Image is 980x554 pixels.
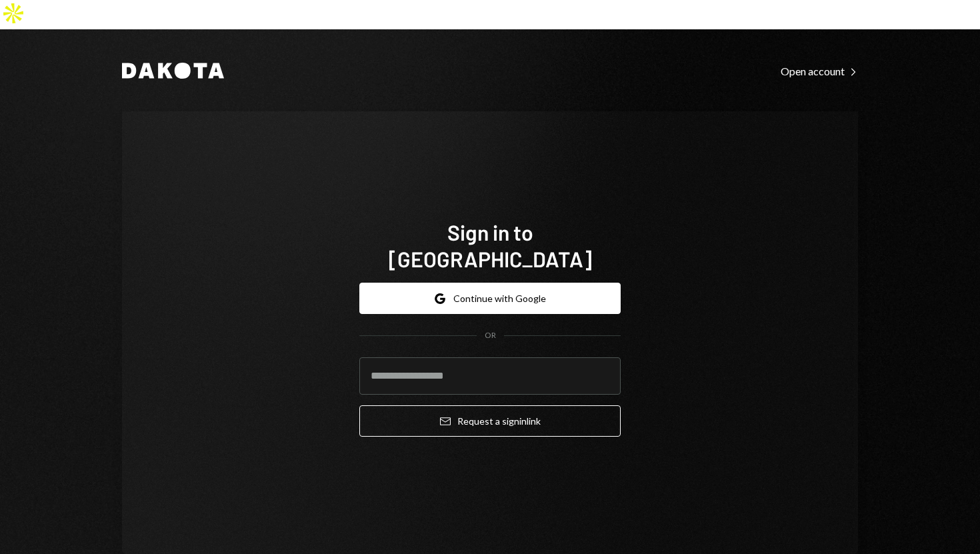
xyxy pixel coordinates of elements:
[781,65,858,78] div: Open account
[359,405,621,437] button: Request a signinlink
[359,283,621,314] button: Continue with Google
[485,330,496,341] div: OR
[781,63,858,78] a: Open account
[359,219,621,272] h1: Sign in to [GEOGRAPHIC_DATA]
